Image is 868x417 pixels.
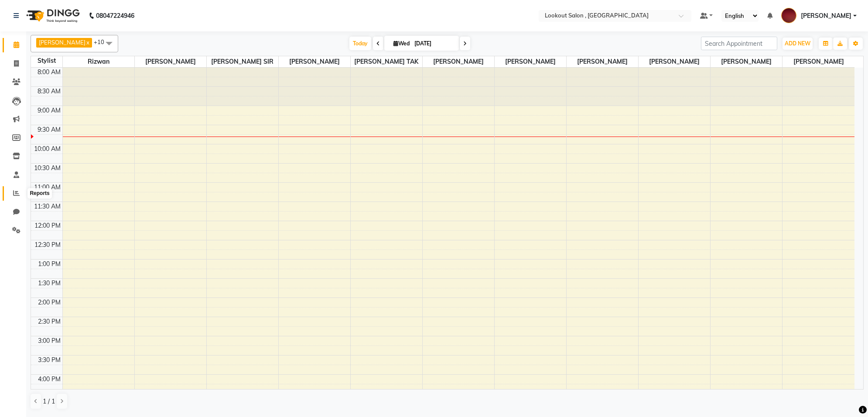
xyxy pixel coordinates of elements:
[36,87,62,96] div: 8:30 AM
[36,260,62,269] div: 1:00 PM
[36,106,62,115] div: 9:00 AM
[39,39,85,46] span: [PERSON_NAME]
[32,183,62,192] div: 11:00 AM
[711,56,782,67] span: [PERSON_NAME]
[391,40,412,47] span: Wed
[43,397,55,406] span: 1 / 1
[351,56,422,67] span: [PERSON_NAME] TAK
[423,56,494,67] span: [PERSON_NAME]
[207,56,278,67] span: [PERSON_NAME] SIR
[33,240,62,250] div: 12:30 PM
[36,279,62,288] div: 1:30 PM
[349,37,371,50] span: Today
[279,56,350,67] span: [PERSON_NAME]
[32,164,62,173] div: 10:30 AM
[567,56,638,67] span: [PERSON_NAME]
[36,375,62,384] div: 4:00 PM
[33,221,62,230] div: 12:00 PM
[36,298,62,307] div: 2:00 PM
[32,202,62,211] div: 11:30 AM
[36,317,62,326] div: 2:30 PM
[31,56,62,65] div: Stylist
[36,336,62,345] div: 3:00 PM
[785,40,810,47] span: ADD NEW
[36,125,62,134] div: 9:30 AM
[801,11,851,21] span: [PERSON_NAME]
[36,355,62,365] div: 3:30 PM
[63,56,134,67] span: Rizwan
[22,3,82,28] img: logo
[85,39,89,46] a: x
[32,144,62,154] div: 10:00 AM
[412,37,455,50] input: 2025-09-03
[96,3,134,28] b: 08047224946
[36,68,62,77] div: 8:00 AM
[783,56,854,67] span: [PERSON_NAME]
[639,56,710,67] span: [PERSON_NAME]
[781,8,796,23] img: KRISHNA SHAH
[27,188,51,199] div: Reports
[94,38,111,45] span: +10
[701,37,777,50] input: Search Appointment
[783,38,813,50] button: ADD NEW
[135,56,206,67] span: [PERSON_NAME]
[495,56,566,67] span: [PERSON_NAME]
